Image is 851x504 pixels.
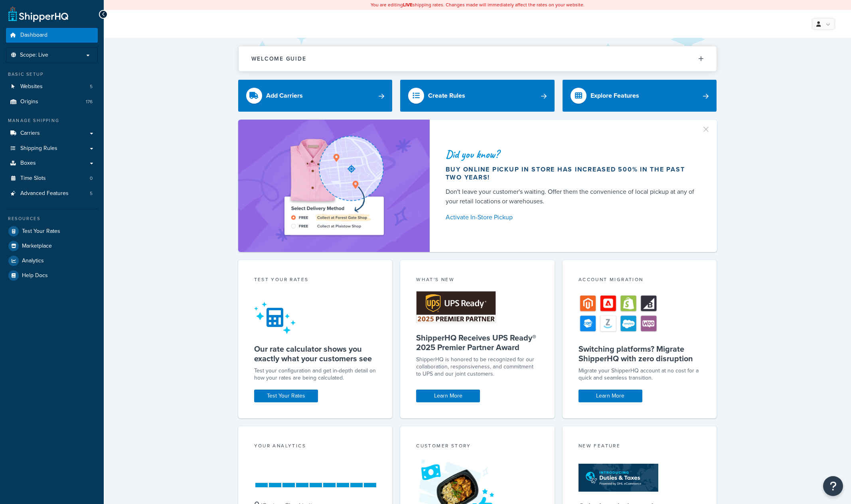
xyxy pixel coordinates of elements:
span: Scope: Live [20,52,48,59]
li: Websites [6,79,98,94]
span: Dashboard [20,32,47,39]
span: 5 [90,83,93,90]
span: Shipping Rules [20,145,57,152]
a: Shipping Rules [6,141,98,156]
div: Customer Story [416,442,539,451]
a: Boxes [6,156,98,171]
div: Your Analytics [254,442,377,451]
span: Marketplace [22,243,52,250]
div: Create Rules [428,90,465,101]
a: Activate In-Store Pickup [446,212,698,223]
li: Origins [6,94,98,109]
span: 176 [86,98,93,105]
span: Test Your Rates [22,228,60,235]
h5: ShipperHQ Receives UPS Ready® 2025 Premier Partner Award [416,333,539,352]
a: Explore Features [563,80,717,112]
span: 5 [90,190,93,197]
a: Websites5 [6,79,98,94]
a: Dashboard [6,28,98,43]
h2: Welcome Guide [251,56,306,62]
a: Add Carriers [238,80,393,112]
a: Origins176 [6,94,98,109]
b: LIVE [403,1,413,8]
span: Boxes [20,160,36,167]
div: Resources [6,215,98,222]
div: New Feature [579,442,701,451]
div: Basic Setup [6,71,98,78]
li: Advanced Features [6,186,98,201]
a: Test Your Rates [254,390,318,402]
a: Learn More [579,390,642,402]
a: Advanced Features5 [6,186,98,201]
span: Time Slots [20,175,46,182]
h5: Our rate calculator shows you exactly what your customers see [254,344,377,363]
a: Carriers [6,126,98,141]
a: Help Docs [6,268,98,283]
div: Explore Features [590,90,639,101]
div: Test your configuration and get in-depth detail on how your rates are being calculated. [254,367,377,382]
a: Analytics [6,254,98,268]
span: Analytics [22,258,44,264]
div: Migrate your ShipperHQ account at no cost for a quick and seamless transition. [579,367,701,382]
span: 0 [90,175,93,182]
span: Advanced Features [20,190,69,197]
a: Learn More [416,390,480,402]
a: Create Rules [400,80,555,112]
div: What's New [416,276,539,285]
div: Don't leave your customer's waiting. Offer them the convenience of local pickup at any of your re... [446,187,698,206]
span: Carriers [20,130,40,137]
button: Welcome Guide [239,46,717,71]
div: Account Migration [579,276,701,285]
div: Did you know? [446,149,698,160]
a: Time Slots0 [6,171,98,186]
div: Manage Shipping [6,117,98,124]
span: Websites [20,83,43,90]
span: Origins [20,98,38,105]
li: Time Slots [6,171,98,186]
p: ShipperHQ is honored to be recognized for our collaboration, responsiveness, and commitment to UP... [416,356,539,378]
div: Test your rates [254,276,377,285]
img: ad-shirt-map-b0359fc47e01cab431d101c4b569394f6a03f54285957d908178d52f29eb9668.png [262,132,406,240]
h5: Switching platforms? Migrate ShipperHQ with zero disruption [579,344,701,363]
span: Help Docs [22,272,48,279]
a: Marketplace [6,239,98,253]
div: Buy online pickup in store has increased 500% in the past two years! [446,165,698,181]
a: Test Your Rates [6,224,98,238]
button: Open Resource Center [823,476,843,496]
div: Add Carriers [266,90,303,101]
